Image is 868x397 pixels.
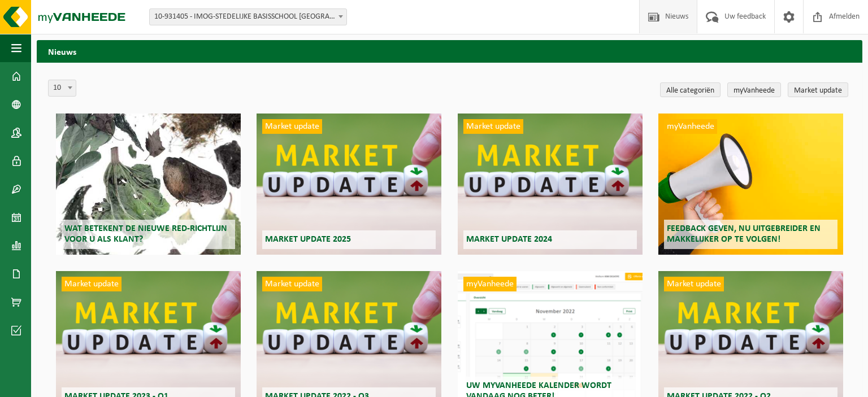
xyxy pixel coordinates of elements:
a: Market update [788,82,848,97]
span: Market update [62,277,121,291]
span: Market update [664,277,724,291]
a: Alle categoriën [660,82,721,97]
span: 10-931405 - IMOG-STEDELIJKE BASISSCHOOL SINT-ELOOIS-VIJVE - SINT-ELOOIS-VIJVE [150,9,346,25]
span: Wat betekent de nieuwe RED-richtlijn voor u als klant? [64,224,227,244]
a: Market update Market update 2025 [257,114,441,255]
span: myVanheede [463,277,517,291]
a: Market update Market update 2024 [458,114,643,255]
span: Market update 2024 [466,235,552,244]
span: Feedback geven, nu uitgebreider en makkelijker op te volgen! [667,224,821,244]
span: Market update [463,119,523,134]
span: 10-931405 - IMOG-STEDELIJKE BASISSCHOOL SINT-ELOOIS-VIJVE - SINT-ELOOIS-VIJVE [149,8,347,25]
span: 10 [49,80,76,96]
span: Market update [262,277,322,291]
span: 10 [48,80,76,97]
span: Market update [262,119,322,134]
a: myVanheede [727,82,781,97]
a: Wat betekent de nieuwe RED-richtlijn voor u als klant? [56,114,241,255]
a: myVanheede Feedback geven, nu uitgebreider en makkelijker op te volgen! [658,114,843,255]
span: myVanheede [664,119,717,134]
h2: Nieuws [37,40,862,62]
span: Market update 2025 [265,235,351,244]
